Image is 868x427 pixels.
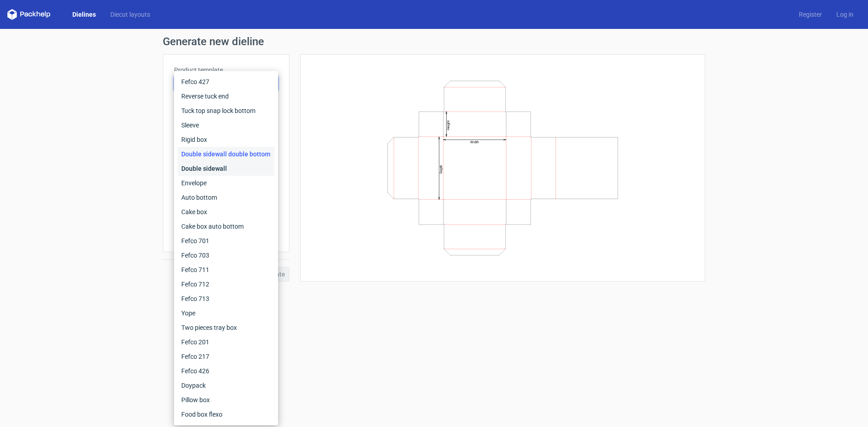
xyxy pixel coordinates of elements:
[178,219,274,234] div: Cake box auto bottom
[446,120,450,130] text: Height
[178,234,274,248] div: Fefco 701
[178,161,274,176] div: Double sidewall
[178,364,274,378] div: Fefco 426
[178,393,274,407] div: Pillow box
[178,378,274,393] div: Doypack
[178,89,274,103] div: Reverse tuck end
[163,36,705,47] h1: Generate new dieline
[829,10,861,19] a: Log in
[178,176,274,190] div: Envelope
[439,165,443,174] text: Depth
[178,205,274,219] div: Cake box
[178,306,274,320] div: Yope
[178,407,274,422] div: Food box flexo
[103,10,157,19] a: Diecut layouts
[178,75,274,89] div: Fefco 427
[178,103,274,118] div: Tuck top snap lock bottom
[178,248,274,263] div: Fefco 703
[470,140,479,144] text: Width
[178,263,274,277] div: Fefco 711
[178,291,274,306] div: Fefco 713
[178,349,274,364] div: Fefco 217
[178,118,274,132] div: Sleeve
[178,190,274,205] div: Auto bottom
[178,277,274,291] div: Fefco 712
[178,335,274,349] div: Fefco 201
[178,147,274,161] div: Double sidewall double bottom
[178,320,274,335] div: Two pieces tray box
[65,10,103,19] a: Dielines
[174,66,278,75] label: Product template
[792,10,829,19] a: Register
[178,132,274,147] div: Rigid box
